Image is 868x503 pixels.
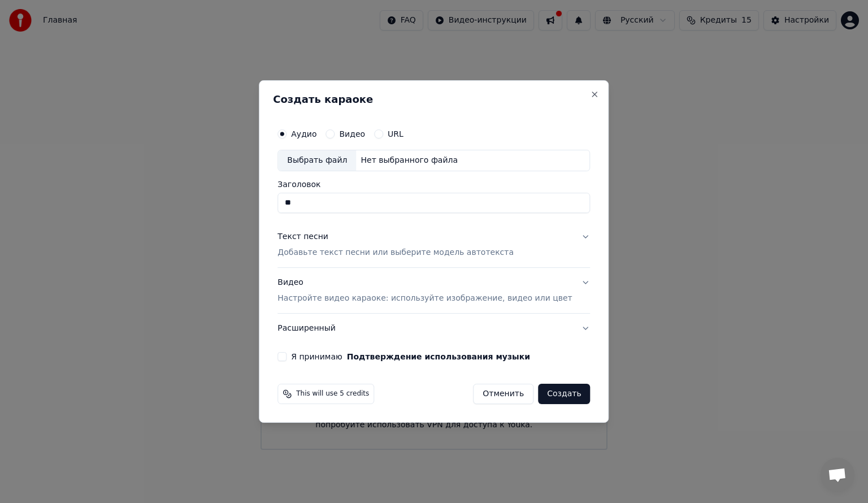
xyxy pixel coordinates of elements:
div: Выбрать файл [278,150,356,171]
h2: Создать караоке [273,94,594,105]
span: This will use 5 credits [296,389,369,398]
button: Текст песниДобавьте текст песни или выберите модель автотекста [277,222,590,267]
p: Настройте видео караоке: используйте изображение, видео или цвет [277,293,572,304]
div: Нет выбранного файла [356,155,462,166]
div: Текст песни [277,231,328,242]
button: Отменить [473,384,533,404]
p: Добавьте текст песни или выберите модель автотекста [277,247,514,258]
div: Видео [277,277,572,304]
label: Аудио [291,130,316,138]
label: Заголовок [277,180,590,188]
button: Создать [538,384,590,404]
label: Видео [339,130,365,138]
label: Я принимаю [291,353,530,361]
button: ВидеоНастройте видео караоке: используйте изображение, видео или цвет [277,268,590,313]
button: Расширенный [277,314,590,343]
label: URL [388,130,403,138]
button: Я принимаю [347,353,530,361]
